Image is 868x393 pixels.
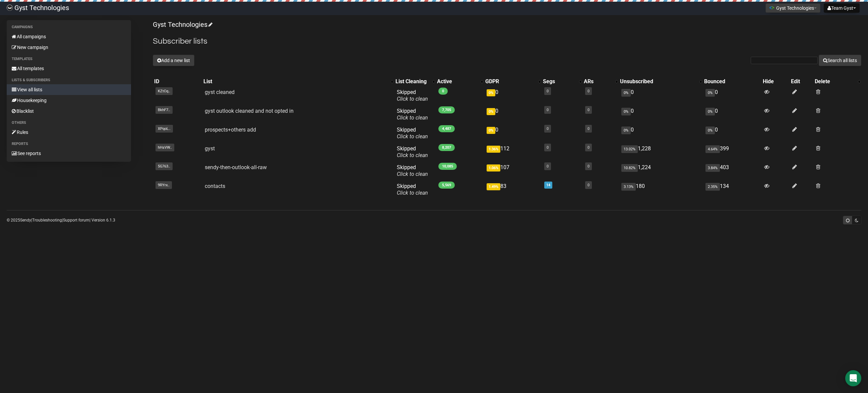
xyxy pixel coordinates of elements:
span: 0% [487,89,495,96]
th: GDPR: No sort applied, activate to apply an ascending sort [484,77,541,86]
span: 3.13% [621,183,636,191]
a: Click to clean [397,133,428,140]
a: Blacklist [7,106,131,116]
td: 0 [484,124,541,143]
span: 0% [705,108,715,115]
a: All campaigns [7,31,131,42]
h2: Subscriber lists [153,35,861,47]
span: 3.84% [705,164,720,172]
td: 0 [484,86,541,105]
span: KZtCq.. [156,87,173,95]
span: 0% [621,127,631,134]
span: 1.06% [487,164,500,171]
a: 0 [587,89,590,93]
td: 0 [619,124,703,143]
a: View all lists [7,84,131,95]
a: 0 [587,164,590,168]
a: 0 [587,145,590,150]
span: 1.36% [487,146,500,153]
td: 0 [703,105,761,124]
td: 112 [484,143,541,161]
td: 0 [619,105,703,124]
div: Hide [763,78,788,85]
div: Open Intercom Messenger [845,370,861,386]
span: 0 [438,88,448,95]
span: XPqoL.. [156,125,173,133]
a: Click to clean [397,190,428,196]
p: © 2025 | | | Version 6.1.3 [7,216,115,224]
li: Reports [7,140,131,148]
a: New campaign [7,42,131,53]
div: Unsubscribed [620,78,696,85]
img: 4bbcbfc452d929a90651847d6746e700 [7,5,13,11]
th: List: No sort applied, activate to apply an ascending sort [202,77,394,86]
span: 1.49% [487,183,500,190]
th: ID: No sort applied, sorting is disabled [153,77,202,86]
a: Support forum [63,218,89,223]
th: Unsubscribed: No sort applied, activate to apply an ascending sort [619,77,703,86]
td: 0 [703,86,761,105]
th: Bounced: No sort applied, sorting is disabled [703,77,761,86]
span: 8,207 [438,144,455,151]
div: List [203,78,387,85]
span: 5G763.. [156,162,173,170]
a: 0 [587,108,590,112]
a: 0 [547,145,549,150]
span: 0% [621,108,631,115]
a: 14 [546,183,550,187]
td: 83 [484,180,541,199]
div: List Cleaning [395,78,429,85]
span: Skipped [397,89,428,102]
th: ARs: No sort applied, activate to apply an ascending sort [582,77,619,86]
td: 107 [484,161,541,180]
a: Sendy [20,218,31,223]
span: Skipped [397,183,428,196]
div: Bounced [704,78,760,85]
a: 0 [547,127,549,131]
span: hHsVW.. [156,144,174,151]
div: Segs [543,78,576,85]
th: Edit: No sort applied, sorting is disabled [790,77,813,86]
div: GDPR [485,78,535,85]
a: Housekeeping [7,95,131,106]
button: Add a new list [153,55,194,66]
a: Rules [7,127,131,138]
img: 1.png [769,5,774,10]
td: 1,224 [619,161,703,180]
span: 0% [621,89,631,97]
th: List Cleaning: No sort applied, activate to apply an ascending sort [394,77,436,86]
a: prospects+others add [205,127,256,133]
a: Click to clean [397,152,428,158]
a: 0 [587,127,590,131]
span: 0% [705,127,715,134]
span: 13.02% [621,145,638,153]
a: 0 [547,108,549,112]
span: 2.35% [705,183,720,191]
td: 0 [703,124,761,143]
span: 0% [487,127,495,134]
span: Skipped [397,145,428,158]
a: See reports [7,148,131,159]
th: Delete: No sort applied, activate to apply an ascending sort [813,77,861,86]
span: 10,085 [438,163,457,170]
div: ARs [584,78,612,85]
td: 180 [619,180,703,199]
div: Delete [815,78,855,85]
li: Templates [7,55,131,63]
td: 134 [703,180,761,199]
span: BkhF7.. [156,106,173,114]
a: gyst cleaned [205,89,235,95]
span: 7,705 [438,106,455,113]
a: 0 [547,164,549,168]
li: Others [7,119,131,127]
button: Search all lists [819,55,861,66]
a: gyst outlook cleaned and not opted in [205,108,294,114]
div: ID [154,78,201,85]
div: Active [437,78,478,85]
a: Click to clean [397,96,428,102]
a: contacts [205,183,225,189]
li: Lists & subscribers [7,76,131,84]
li: Campaigns [7,23,131,31]
span: 4.64% [705,145,720,153]
span: Skipped [397,108,428,121]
